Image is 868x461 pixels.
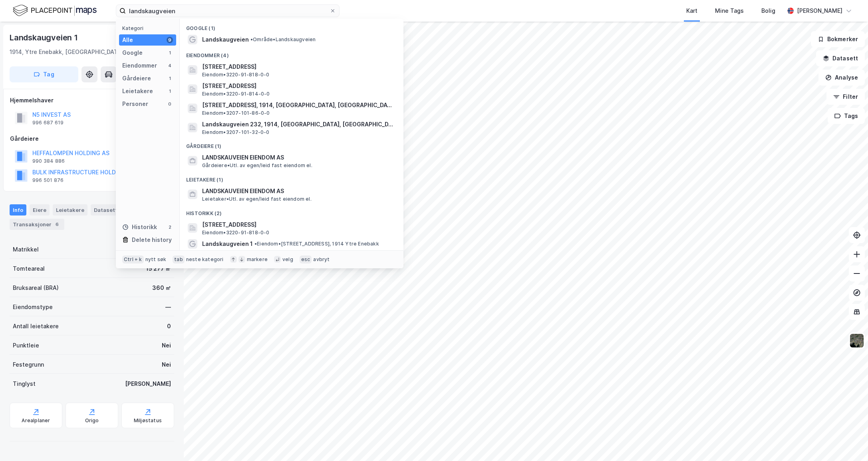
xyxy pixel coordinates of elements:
[162,360,171,369] div: Nei
[818,70,865,86] button: Analyse
[10,31,79,44] div: Landskaugveien 1
[10,219,64,230] div: Transaksjoner
[180,137,403,151] div: Gårdeiere (1)
[122,86,153,96] div: Leietakere
[13,379,36,389] div: Tinglyst
[167,75,173,82] div: 1
[202,100,394,110] span: [STREET_ADDRESS], 1914, [GEOGRAPHIC_DATA], [GEOGRAPHIC_DATA]
[173,255,185,263] div: tab
[13,341,39,350] div: Punktleie
[167,101,173,107] div: 0
[180,204,403,218] div: Historikk (2)
[686,6,697,16] div: Kart
[85,417,99,424] div: Origo
[202,120,394,129] span: Landskaugveien 232, 1914, [GEOGRAPHIC_DATA], [GEOGRAPHIC_DATA]
[282,256,293,263] div: velg
[122,35,133,45] div: Alle
[13,283,59,293] div: Bruksareal (BRA)
[10,96,174,105] div: Hjemmelshaver
[126,5,330,17] input: Søk på adresse, matrikkel, gårdeiere, leietakere eller personer
[202,186,394,196] span: LANDSKAUVEIEN EIENDOM AS
[247,256,268,263] div: markere
[10,47,123,57] div: 1914, Ytre Enebakk, [GEOGRAPHIC_DATA]
[10,204,26,216] div: Info
[122,48,143,58] div: Google
[826,89,865,105] button: Filter
[132,235,172,245] div: Delete history
[162,341,171,350] div: Nei
[849,333,864,348] img: 9k=
[715,6,744,16] div: Mine Tags
[165,302,171,312] div: —
[53,204,87,216] div: Leietakere
[13,302,53,312] div: Eiendomstype
[134,417,162,424] div: Miljøstatus
[180,46,403,60] div: Eiendommer (4)
[254,241,257,247] span: •
[167,88,173,94] div: 1
[91,204,121,216] div: Datasett
[145,256,167,263] div: nytt søk
[202,153,394,162] span: LANDSKAUVEIEN EIENDOM AS
[202,110,270,116] span: Eiendom • 3207-101-86-0-0
[202,72,270,78] span: Eiendom • 3220-91-818-0-0
[180,170,403,185] div: Leietakere (1)
[13,264,45,273] div: Tomteareal
[122,74,151,83] div: Gårdeiere
[125,379,171,389] div: [PERSON_NAME]
[828,423,868,461] iframe: Chat Widget
[13,321,59,331] div: Antall leietakere
[122,99,148,109] div: Personer
[32,177,64,184] div: 996 501 876
[313,256,330,263] div: avbryt
[202,239,253,249] span: Landskaugveien 1
[761,6,775,16] div: Bolig
[167,62,173,69] div: 4
[146,264,171,273] div: 15 277 ㎡
[13,360,44,369] div: Festegrunn
[32,120,64,126] div: 996 687 619
[202,129,270,136] span: Eiendom • 3207-101-32-0-0
[122,255,144,263] div: Ctrl + k
[828,108,865,124] button: Tags
[167,224,173,230] div: 2
[202,220,394,230] span: [STREET_ADDRESS]
[122,61,157,70] div: Eiendommer
[13,245,39,254] div: Matrikkel
[180,19,403,33] div: Google (1)
[122,222,157,232] div: Historikk
[254,241,379,247] span: Eiendom • [STREET_ADDRESS], 1914 Ytre Enebakk
[811,31,865,47] button: Bokmerker
[202,91,270,97] span: Eiendom • 3220-91-814-0-0
[828,423,868,461] div: Chatt-widget
[202,35,249,44] span: Landskaugveien
[122,25,176,31] div: Kategori
[32,158,65,164] div: 990 384 886
[152,283,171,293] div: 360 ㎡
[202,196,312,202] span: Leietaker • Utl. av egen/leid fast eiendom el.
[202,230,270,236] span: Eiendom • 3220-91-818-0-0
[250,36,316,43] span: Område • Landskaugveien
[30,204,50,216] div: Eiere
[816,50,865,66] button: Datasett
[13,4,97,18] img: logo.f888ab2527a4732fd821a326f86c7f29.svg
[202,81,394,91] span: [STREET_ADDRESS]
[202,162,312,169] span: Gårdeiere • Utl. av egen/leid fast eiendom el.
[202,62,394,72] span: [STREET_ADDRESS]
[797,6,842,16] div: [PERSON_NAME]
[186,256,224,263] div: neste kategori
[22,417,50,424] div: Arealplaner
[167,37,173,43] div: 9
[53,220,61,228] div: 6
[167,321,171,331] div: 0
[10,134,174,144] div: Gårdeiere
[250,36,253,42] span: •
[300,255,312,263] div: esc
[10,66,78,82] button: Tag
[167,50,173,56] div: 1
